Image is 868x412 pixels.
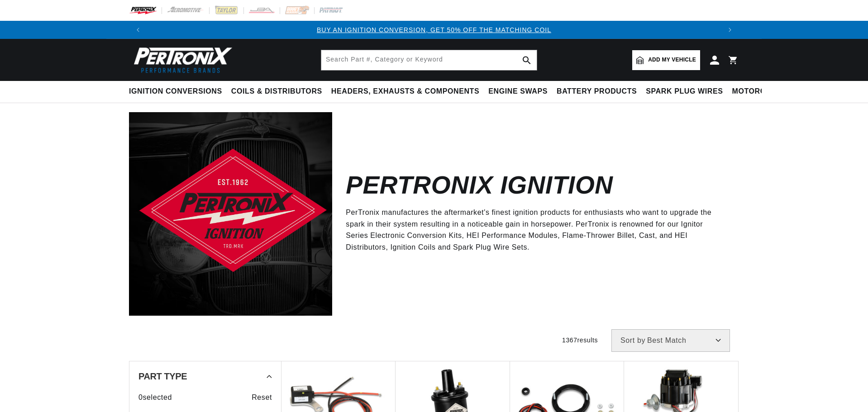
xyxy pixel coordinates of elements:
summary: Headers, Exhausts & Components [327,81,484,102]
span: Reset [252,392,272,403]
span: Coils & Distributors [231,87,322,96]
span: Spark Plug Wires [646,87,723,96]
span: Sort by [620,337,645,344]
h2: Pertronix Ignition [346,175,613,196]
a: Add my vehicle [632,50,700,70]
summary: Engine Swaps [484,81,552,102]
div: 1 of 3 [147,25,721,35]
summary: Battery Products [552,81,641,102]
span: 1367 results [562,336,598,344]
span: Part Type [138,372,187,381]
summary: Spark Plug Wires [641,81,727,102]
img: Pertronix Ignition [129,112,332,315]
div: Announcement [147,25,721,35]
summary: Coils & Distributors [227,81,327,102]
summary: Ignition Conversions [129,81,227,102]
a: BUY AN IGNITION CONVERSION, GET 50% OFF THE MATCHING COIL [317,26,551,33]
span: Ignition Conversions [129,87,222,96]
input: Search Part #, Category or Keyword [321,50,537,70]
span: Add my vehicle [648,56,696,64]
span: Battery Products [557,87,637,96]
span: Headers, Exhausts & Components [331,87,479,96]
summary: Motorcycle [728,81,791,102]
img: Pertronix [129,44,233,76]
p: PerTronix manufactures the aftermarket's finest ignition products for enthusiasts who want to upg... [346,207,725,253]
span: Motorcycle [732,87,786,96]
slideshow-component: Translation missing: en.sections.announcements.announcement_bar [106,21,762,39]
button: Translation missing: en.sections.announcements.previous_announcement [129,21,147,39]
span: Engine Swaps [488,87,548,96]
button: search button [517,50,537,70]
button: Translation missing: en.sections.announcements.next_announcement [721,21,739,39]
span: 0 selected [138,392,172,403]
select: Sort by [611,329,730,352]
